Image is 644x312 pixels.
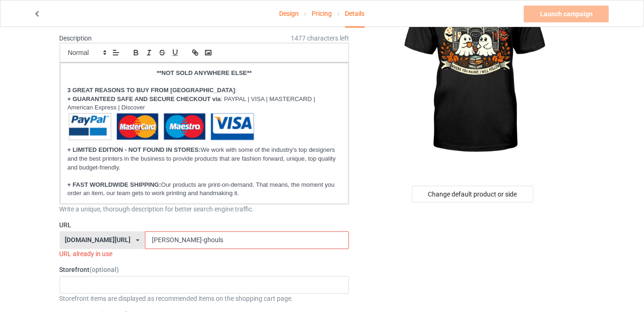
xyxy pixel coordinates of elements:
[60,294,349,303] div: Storefront items are displayed as recommended items on the shopping cart page.
[157,69,252,76] strong: **NOT SOLD ANYWHERE ELSE**
[90,266,119,273] span: (optional)
[68,86,342,95] p: :
[65,237,130,243] div: [DOMAIN_NAME][URL]
[60,204,349,214] div: Write a unique, thorough description for better search engine traffic.
[345,0,365,27] div: Details
[60,249,349,258] div: URL already in use
[412,186,534,203] div: Change default product or side
[60,220,349,230] label: URL
[68,146,342,172] p: We work with some of the industry's top designers and the best printers in the business to provid...
[68,112,254,143] img: cJzk2V7.png
[291,34,349,43] span: 1477 characters left
[60,265,349,274] label: Storefront
[68,146,201,153] strong: + LIMITED EDITION - NOT FOUND IN STORES:
[68,181,161,188] strong: + FAST WORLDWIDE SHIPPING:
[312,0,332,27] a: Pricing
[68,181,342,198] p: Our products are print-on-demand. That means, the moment you order an item, our team gets to work...
[68,95,221,102] strong: + GUARANTEED SAFE AND SECURE CHECKOUT via
[68,95,342,112] p: : PAYPAL | VISA | MASTERCARD | American Express | Discover
[68,87,235,94] strong: 3 GREAT REASONS TO BUY FROM [GEOGRAPHIC_DATA]
[279,0,299,27] a: Design
[60,34,92,42] label: Description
